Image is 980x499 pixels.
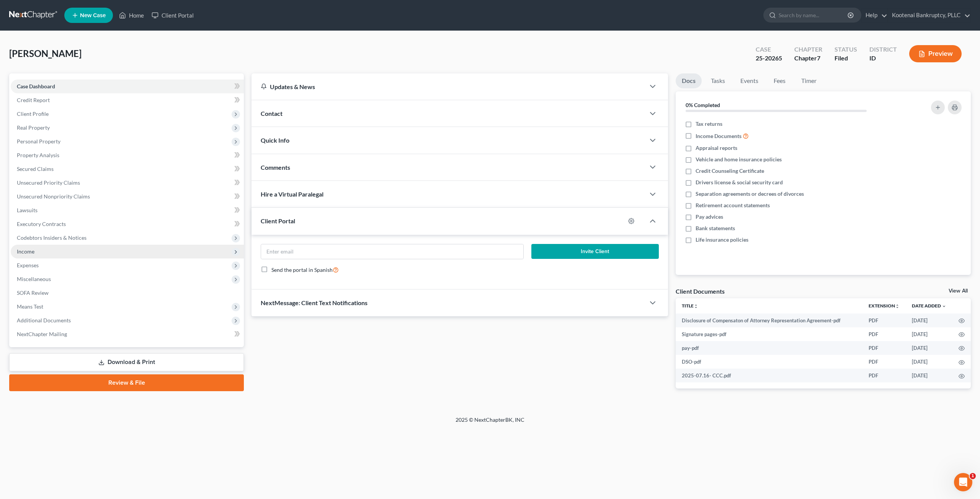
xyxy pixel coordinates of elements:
[705,73,731,88] a: Tasks
[17,289,49,296] span: SOFA Review
[261,110,283,117] span: Contact
[734,73,764,88] a: Events
[9,374,244,391] a: Review & File
[906,314,952,327] td: [DATE]
[261,244,523,259] input: Enter email
[17,234,87,241] span: Codebtors Insiders & Notices
[696,167,764,175] span: Credit Counseling Certificate
[906,369,952,382] td: [DATE]
[696,120,722,128] span: Tax returns
[862,369,906,382] td: PDF
[862,341,906,355] td: PDF
[261,164,290,171] span: Comments
[862,355,906,369] td: PDF
[696,224,735,232] span: Bank statements
[17,248,34,255] span: Income
[696,144,737,152] span: Appraisal reports
[17,166,54,172] span: Secured Claims
[686,102,720,108] strong: 0% Completed
[9,48,82,59] span: [PERSON_NAME]
[895,304,900,309] i: unfold_more
[676,314,862,327] td: Disclosure of Compensaton of Attorney Representation Agreement-pdf
[531,244,659,259] button: Invite Client
[11,327,244,341] a: NextChapter Mailing
[676,327,862,341] td: Signature pages-pdf
[949,288,968,294] a: View All
[768,73,792,88] a: Fees
[817,54,820,62] span: 7
[862,8,887,22] a: Help
[11,203,244,217] a: Lawsuits
[906,341,952,355] td: [DATE]
[696,179,783,186] span: Drivers license & social security card
[888,8,970,22] a: Kootenai Bankruptcy, PLLC
[835,45,857,54] div: Status
[696,132,742,140] span: Income Documents
[9,353,244,371] a: Download & Print
[80,13,106,18] span: New Case
[261,83,636,91] div: Updates & News
[676,355,862,369] td: DSO-pdf
[756,45,782,54] div: Case
[17,303,43,310] span: Means Test
[261,137,289,144] span: Quick Info
[909,45,962,62] button: Preview
[261,299,367,306] span: NextMessage: Client Text Notifications
[795,73,823,88] a: Timer
[17,138,60,145] span: Personal Property
[794,54,822,63] div: Chapter
[17,83,55,89] span: Case Dashboard
[17,152,59,158] span: Property Analysis
[17,331,67,337] span: NextChapter Mailing
[17,207,38,213] span: Lawsuits
[11,93,244,107] a: Credit Report
[11,162,244,176] a: Secured Claims
[676,341,862,355] td: pay-pdf
[148,8,198,22] a: Client Portal
[115,8,148,22] a: Home
[11,176,244,190] a: Unsecured Priority Claims
[676,287,725,295] div: Client Documents
[794,45,822,54] div: Chapter
[17,124,50,131] span: Real Property
[912,303,946,309] a: Date Added expand_more
[696,156,782,163] span: Vehicle and home insurance policies
[779,8,849,22] input: Search by name...
[756,54,782,63] div: 25-20265
[694,304,698,309] i: unfold_more
[696,202,770,209] span: Retirement account statements
[696,213,723,221] span: Pay advices
[17,111,49,117] span: Client Profile
[17,276,51,282] span: Miscellaneous
[11,190,244,203] a: Unsecured Nonpriority Claims
[261,190,323,198] span: Hire a Virtual Paralegal
[954,473,972,491] iframe: Intercom live chat
[869,45,897,54] div: District
[906,355,952,369] td: [DATE]
[17,317,71,323] span: Additional Documents
[261,217,295,224] span: Client Portal
[835,54,857,63] div: Filed
[271,267,333,273] span: Send the portal in Spanish
[696,236,748,244] span: Life insurance policies
[11,217,244,231] a: Executory Contracts
[272,416,708,430] div: 2025 © NextChapterBK, INC
[11,148,244,162] a: Property Analysis
[17,262,39,268] span: Expenses
[17,221,66,227] span: Executory Contracts
[862,314,906,327] td: PDF
[17,193,90,200] span: Unsecured Nonpriority Claims
[970,473,976,479] span: 1
[676,73,702,88] a: Docs
[906,327,952,341] td: [DATE]
[862,327,906,341] td: PDF
[17,97,50,103] span: Credit Report
[11,286,244,300] a: SOFA Review
[11,80,244,93] a: Case Dashboard
[942,304,946,309] i: expand_more
[682,303,698,309] a: Titleunfold_more
[17,179,80,186] span: Unsecured Priority Claims
[676,369,862,382] td: 2025-07.16- CCC.pdf
[869,303,900,309] a: Extensionunfold_more
[696,190,804,198] span: Separation agreements or decrees of divorces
